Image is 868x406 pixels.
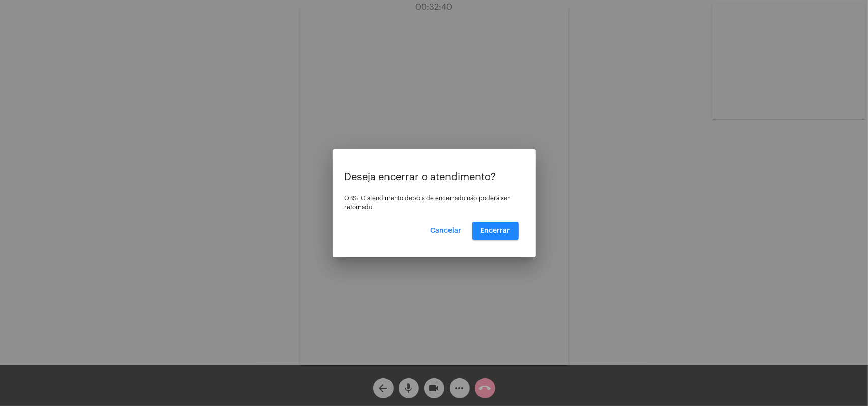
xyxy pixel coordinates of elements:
[345,195,511,210] span: OBS: O atendimento depois de encerrado não poderá ser retomado.
[481,227,511,234] span: Encerrar
[345,172,524,183] p: Deseja encerrar o atendimento?
[423,222,470,240] button: Cancelar
[431,227,462,234] span: Cancelar
[472,222,519,240] button: Encerrar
